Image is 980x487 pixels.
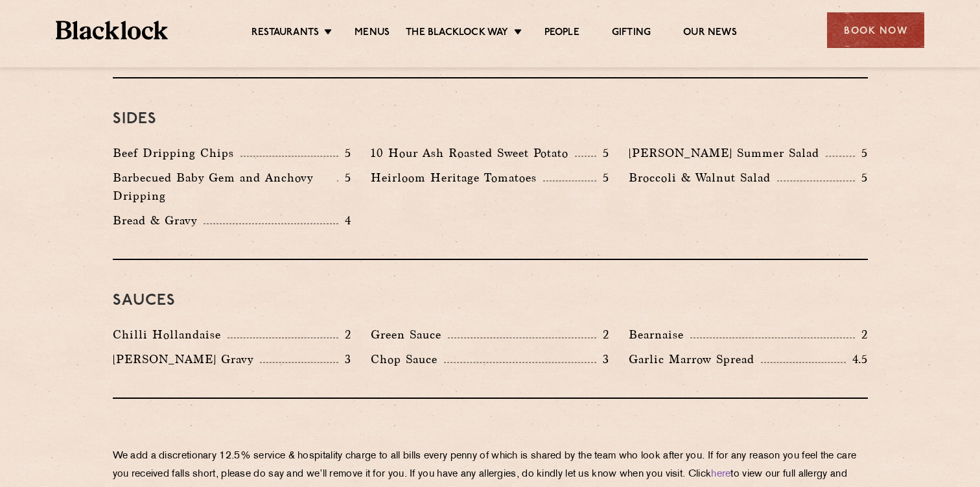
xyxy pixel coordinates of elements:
[596,169,609,186] p: 5
[56,21,168,40] img: BL_Textured_Logo-footer-cropped.svg
[338,326,351,343] p: 2
[113,111,868,128] h3: Sides
[371,350,444,368] p: Chop Sauce
[251,27,319,41] a: Restaurants
[846,351,868,368] p: 4.5
[355,27,390,41] a: Menus
[683,27,737,41] a: Our News
[338,169,351,186] p: 5
[827,12,924,48] div: Book Now
[338,145,351,161] p: 5
[596,326,609,343] p: 2
[371,144,575,162] p: 10 Hour Ash Roasted Sweet Potato
[596,351,609,368] p: 3
[371,169,543,187] p: Heirloom Heritage Tomatoes
[629,326,690,344] p: Bearnaise
[113,211,204,230] p: Bread & Gravy
[113,144,240,162] p: Beef Dripping Chips
[629,169,777,187] p: Broccoli & Walnut Salad
[113,326,227,344] p: Chilli Hollandaise
[612,27,651,41] a: Gifting
[596,145,609,161] p: 5
[855,326,868,343] p: 2
[711,469,730,479] a: here
[338,351,351,368] p: 3
[629,350,761,368] p: Garlic Marrow Spread
[855,169,868,186] p: 5
[338,212,351,229] p: 4
[544,27,579,41] a: People
[113,169,337,205] p: Barbecued Baby Gem and Anchovy Dripping
[113,292,868,309] h3: Sauces
[113,350,260,368] p: [PERSON_NAME] Gravy
[371,326,448,344] p: Green Sauce
[855,145,868,161] p: 5
[406,27,508,41] a: The Blacklock Way
[629,144,826,162] p: [PERSON_NAME] Summer Salad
